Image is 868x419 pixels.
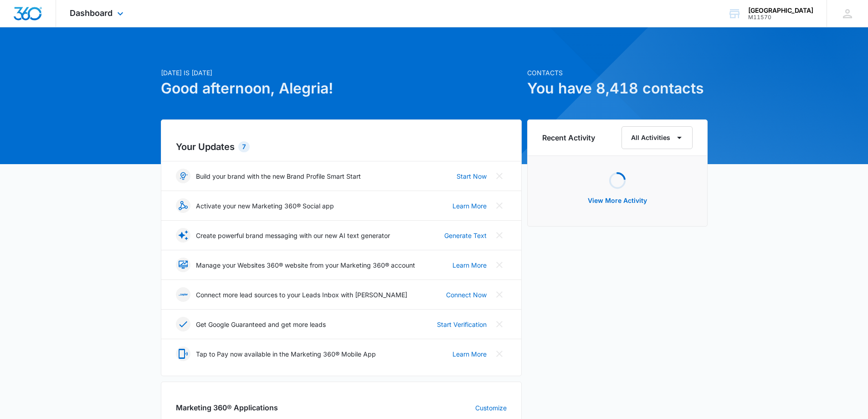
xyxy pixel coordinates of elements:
p: Get Google Guaranteed and get more leads [196,320,326,329]
a: Learn More [452,260,487,270]
h2: Marketing 360® Applications [176,402,278,413]
a: Start Now [457,171,487,181]
p: Connect more lead sources to your Leads Inbox with [PERSON_NAME] [196,290,407,300]
a: Customize [475,403,507,413]
p: Create powerful brand messaging with our new AI text generator [196,231,390,240]
button: Close [492,169,507,183]
button: Close [492,347,507,361]
button: Close [492,228,507,243]
p: Manage your Websites 360® website from your Marketing 360® account [196,260,415,270]
h1: You have 8,418 contacts [527,78,708,99]
button: Close [492,198,507,213]
span: Dashboard [70,8,113,18]
p: Contacts [527,68,708,78]
h2: Your Updates [176,140,507,154]
a: Connect Now [446,290,487,300]
h1: Good afternoon, Alegria! [161,78,522,99]
button: Close [492,258,507,272]
div: account name [748,7,813,14]
a: Generate Text [444,231,487,240]
div: 7 [238,141,250,152]
button: Close [492,317,507,331]
p: [DATE] is [DATE] [161,68,522,78]
div: account id [748,14,813,21]
p: Activate your new Marketing 360® Social app [196,201,334,211]
button: All Activities [621,126,693,149]
p: Build your brand with the new Brand Profile Smart Start [196,171,361,181]
p: Tap to Pay now available in the Marketing 360® Mobile App [196,349,376,359]
a: Learn More [452,349,487,359]
button: Close [492,287,507,302]
button: View More Activity [579,190,656,212]
a: Learn More [452,201,487,211]
h6: Recent Activity [542,132,595,143]
a: Start Verification [437,320,487,329]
